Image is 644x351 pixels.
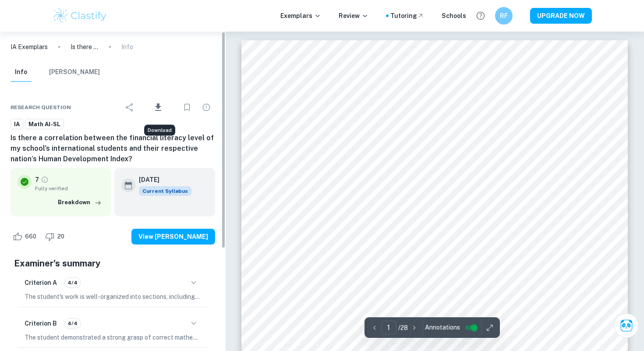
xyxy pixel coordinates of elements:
div: Like [11,230,41,244]
span: Current Syllabus [139,186,191,196]
button: [PERSON_NAME] [49,63,100,82]
span: 660 [20,232,41,241]
button: Info [11,63,32,82]
h6: Criterion B [25,319,57,328]
a: Tutoring [390,11,424,21]
p: The student demonstrated a strong grasp of correct mathematical notation, symbols, and terminolog... [25,333,201,342]
button: View [PERSON_NAME] [131,229,215,245]
p: Exemplars [280,11,321,21]
h6: RF [499,11,509,21]
h6: Criterion A [25,278,57,287]
span: 4/4 [64,279,81,287]
h6: [DATE] [139,175,184,184]
div: This exemplar is based on the current syllabus. Feel free to refer to it for inspiration/ideas wh... [139,186,191,196]
div: Bookmark [178,99,196,116]
span: IA [11,120,23,129]
p: The student's work is well-organized into sections, including a clear introduction, subdivided bo... [25,292,201,301]
span: Fully verified [35,184,104,192]
div: Dislike [43,230,69,244]
div: Share [121,99,138,116]
a: Math AI-SL [25,119,64,130]
div: Download [140,96,177,119]
span: 4/4 [64,319,81,327]
p: Review [339,11,368,21]
span: Math AI-SL [25,120,64,129]
div: Report issue [198,99,215,116]
a: IA Exemplars [11,42,48,52]
p: Is there a correlation between the financial literacy level of my school's international students... [71,42,99,52]
p: 7 [35,175,39,184]
h6: Is there a correlation between the financial literacy level of my school's international students... [11,133,215,164]
button: Ask Clai [614,313,639,338]
span: Annotations [425,323,460,332]
p: / 28 [398,323,408,333]
a: Schools [442,11,466,21]
span: 20 [53,232,69,241]
h5: Examiner's summary [14,257,212,270]
button: Breakdown [56,196,104,209]
a: IA [11,119,23,130]
span: Research question [11,103,71,111]
button: UPGRADE NOW [530,8,592,24]
button: Help and Feedback [473,8,488,23]
img: Clastify logo [52,7,108,25]
div: Download [144,125,175,136]
p: Info [121,42,133,52]
button: RF [495,7,513,25]
a: Grade fully verified [41,176,49,184]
